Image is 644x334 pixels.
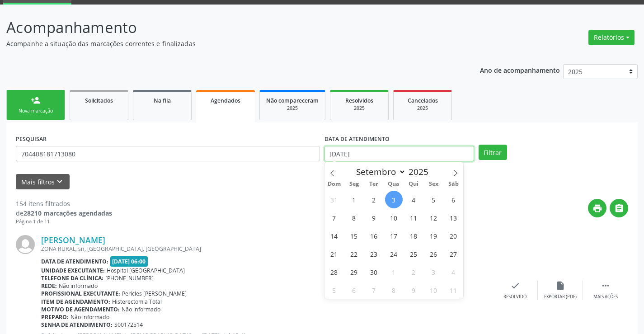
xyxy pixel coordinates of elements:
button: Filtrar [479,145,507,160]
span: Setembro 29, 2025 [345,263,363,281]
span: Setembro 23, 2025 [365,245,383,263]
span: Setembro 26, 2025 [425,245,442,263]
b: Rede: [41,282,57,290]
div: ZONA RURAL, sn, [GEOGRAPHIC_DATA], [GEOGRAPHIC_DATA] [41,245,493,253]
span: Hospital [GEOGRAPHIC_DATA] [107,267,185,274]
i: insert_drive_file [555,281,565,291]
span: Agendados [211,97,240,104]
span: Não informado [71,313,109,321]
span: Setembro 25, 2025 [405,245,423,263]
span: Setembro 19, 2025 [425,227,442,245]
b: Unidade executante: [41,267,105,274]
span: Qua [384,181,404,187]
div: 2025 [266,105,319,112]
span: Setembro 11, 2025 [405,209,423,226]
span: Outubro 10, 2025 [425,281,442,299]
span: Sex [423,181,443,187]
span: S00172514 [114,321,143,329]
span: Ter [364,181,384,187]
button: print [588,199,606,217]
span: Setembro 18, 2025 [405,227,423,245]
span: Não informado [122,306,160,313]
span: Outubro 6, 2025 [345,281,363,299]
span: Outubro 1, 2025 [385,263,403,281]
b: Telefone da clínica: [41,274,103,282]
span: Histerectomia Total [112,298,162,306]
div: Nova marcação [13,108,58,114]
b: Profissional executante: [41,290,120,297]
span: Solicitados [85,97,113,104]
b: Preparo: [41,313,69,321]
div: 2025 [400,105,445,112]
span: Agosto 31, 2025 [325,191,343,208]
div: Página 1 de 11 [16,218,112,226]
span: Setembro 3, 2025 [385,191,403,208]
span: Outubro 3, 2025 [425,263,442,281]
p: Acompanhe a situação das marcações correntes e finalizadas [6,39,448,48]
span: Setembro 30, 2025 [365,263,383,281]
b: Senha de atendimento: [41,321,113,329]
span: Setembro 2, 2025 [365,191,383,208]
b: Data de atendimento: [41,258,108,265]
span: Setembro 5, 2025 [425,191,442,208]
div: Mais ações [593,294,618,300]
span: Setembro 10, 2025 [385,209,403,226]
span: Outubro 5, 2025 [325,281,343,299]
div: person_add [31,95,41,105]
input: Year [406,166,436,178]
span: Seg [344,181,364,187]
span: Sáb [443,181,463,187]
span: Setembro 9, 2025 [365,209,383,226]
span: Resolvidos [345,97,373,104]
span: Setembro 22, 2025 [345,245,363,263]
a: [PERSON_NAME] [41,235,105,245]
span: Setembro 21, 2025 [325,245,343,263]
span: Outubro 7, 2025 [365,281,383,299]
span: Setembro 4, 2025 [405,191,423,208]
span: Setembro 28, 2025 [325,263,343,281]
span: Cancelados [408,97,438,104]
span: Setembro 27, 2025 [445,245,462,263]
span: [PHONE_NUMBER] [105,274,154,282]
span: Setembro 13, 2025 [445,209,462,226]
span: Pericles [PERSON_NAME] [122,290,187,297]
span: Setembro 20, 2025 [445,227,462,245]
span: Setembro 1, 2025 [345,191,363,208]
div: de [16,208,112,218]
button: Mais filtroskeyboard_arrow_down [16,174,70,190]
i:  [614,203,624,213]
div: Resolvido [503,294,526,300]
span: Setembro 17, 2025 [385,227,403,245]
i: check [510,281,520,291]
div: 2025 [337,105,382,112]
span: Outubro 4, 2025 [445,263,462,281]
input: Selecione um intervalo [324,146,474,161]
span: Setembro 8, 2025 [345,209,363,226]
select: Month [352,165,406,178]
span: Outubro 2, 2025 [405,263,423,281]
span: Outubro 8, 2025 [385,281,403,299]
button:  [610,199,628,217]
img: img [16,235,35,254]
span: Não informado [59,282,98,290]
span: Setembro 16, 2025 [365,227,383,245]
span: Setembro 14, 2025 [325,227,343,245]
span: Setembro 24, 2025 [385,245,403,263]
i: print [592,203,602,213]
label: PESQUISAR [16,132,47,146]
i:  [601,281,611,291]
span: Setembro 12, 2025 [425,209,442,226]
button: Relatórios [588,30,635,45]
span: Setembro 6, 2025 [445,191,462,208]
strong: 28210 marcações agendadas [24,209,112,217]
span: Não compareceram [266,97,319,104]
label: DATA DE ATENDIMENTO [324,132,390,146]
i: keyboard_arrow_down [55,177,65,187]
p: Acompanhamento [6,16,448,39]
span: Setembro 15, 2025 [345,227,363,245]
b: Motivo de agendamento: [41,306,120,313]
span: Na fila [154,97,171,104]
span: Outubro 11, 2025 [445,281,462,299]
p: Ano de acompanhamento [480,64,560,75]
b: Item de agendamento: [41,298,110,306]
